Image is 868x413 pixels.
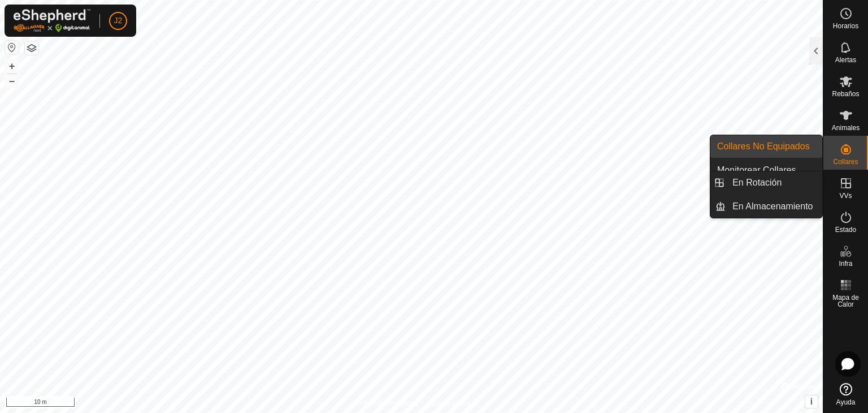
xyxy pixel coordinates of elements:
span: Collares [833,158,858,165]
a: En Rotación [726,171,822,194]
span: Monitorear Collares [717,164,796,177]
a: Monitorear Collares [710,159,822,182]
span: Alertas [835,57,856,63]
span: Mapa de Calor [826,294,865,308]
span: Estado [835,226,856,233]
span: En Rotación [732,176,782,190]
span: Infra [839,260,852,267]
span: Rebaños [832,91,859,97]
span: i [810,397,813,406]
a: Ayuda [823,378,868,410]
span: Horarios [833,23,858,29]
button: Restablecer Mapa [5,41,19,54]
span: Ayuda [836,399,856,406]
button: i [805,395,818,408]
a: Política de Privacidad [353,398,418,408]
li: En Almacenamiento [710,195,822,218]
span: J2 [114,15,123,27]
span: En Almacenamiento [732,200,813,213]
button: – [5,74,19,88]
span: Collares No Equipados [717,140,810,153]
a: Collares No Equipados [710,135,822,158]
li: En Rotación [710,171,822,194]
a: Contáctenos [432,398,470,408]
button: + [5,59,19,73]
span: Animales [832,124,860,131]
img: Logo Gallagher [14,9,90,32]
button: Capas del Mapa [25,41,38,55]
a: En Almacenamiento [726,195,822,218]
span: VVs [839,192,852,199]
